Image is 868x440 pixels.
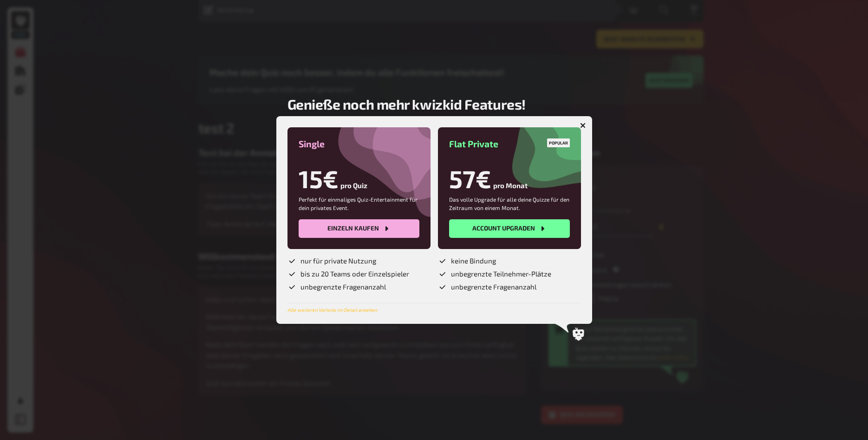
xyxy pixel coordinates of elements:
[451,256,496,266] span: keine Bindung
[547,138,570,147] div: Popular
[451,269,551,279] span: unbegrenzte Teilnehmer-Plätze
[449,195,570,212] p: Das volle Upgrade für alle deine Quizze für den Zeitraum von einem Monat.
[300,282,386,292] span: unbegrenzte Fragenanzahl
[449,219,570,238] button: Account upgraden
[287,96,526,112] h2: Genieße noch mehr kwizkid Features!
[449,164,491,193] h1: 57€
[449,138,570,149] h3: Flat Private
[299,138,419,149] h3: Single
[340,181,367,193] span: pro Quiz
[299,164,339,193] h1: 15€
[300,269,409,279] span: bis zu 20 Teams oder Einzelspieler
[451,282,536,292] span: unbegrenzte Fragenanzahl
[493,181,528,193] span: pro Monat
[299,195,419,212] p: Perfekt für einmaliges Quiz-Entertainment für dein privates Event.
[300,256,376,266] span: nur für private Nutzung
[287,307,377,313] a: Alle weiteren Vorteile im Detail ansehen
[299,219,419,238] button: Einzeln kaufen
